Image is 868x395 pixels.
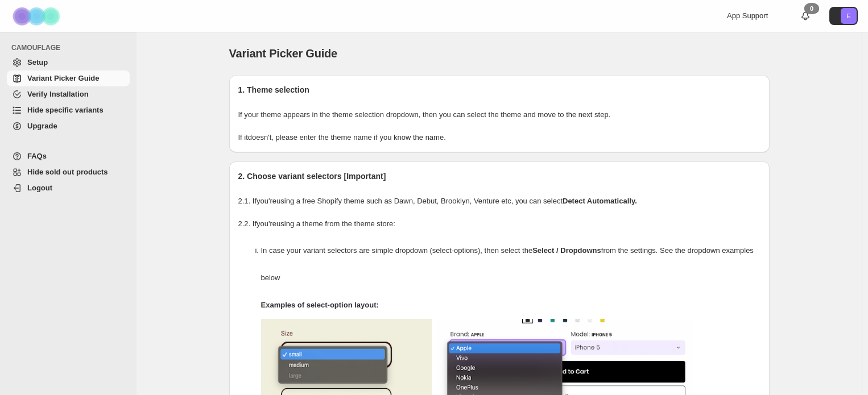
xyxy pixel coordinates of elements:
a: Verify Installation [7,86,130,102]
span: Upgrade [27,122,57,130]
a: FAQs [7,148,130,164]
p: 2.1. If you're using a free Shopify theme such as Dawn, Debut, Brooklyn, Venture etc, you can select [238,196,760,207]
a: Variant Picker Guide [7,70,130,86]
p: In case your variant selectors are simple dropdown (select-options), then select the from the set... [261,237,760,292]
span: App Support [727,11,768,20]
span: Hide specific variants [27,106,104,114]
strong: Detect Automatically. [563,197,637,205]
span: Hide sold out products [27,168,108,176]
h2: 2. Choose variant selectors [Important] [238,171,760,182]
button: Avatar with initials E [829,7,858,25]
a: Upgrade [7,118,130,134]
span: FAQs [27,152,47,160]
a: Logout [7,180,130,196]
text: E [846,13,850,19]
span: Logout [27,184,52,192]
span: Variant Picker Guide [27,74,99,82]
span: Avatar with initials E [841,8,857,24]
strong: Examples of select-option layout: [261,301,379,309]
p: 2.2. If you're using a theme from the theme store: [238,218,760,230]
a: 0 [800,10,811,22]
strong: Select / Dropdowns [532,246,601,255]
h2: 1. Theme selection [238,84,760,95]
a: Setup [7,55,130,70]
span: CAMOUFLAGE [11,43,131,52]
span: Variant Picker Guide [229,47,338,60]
span: Verify Installation [27,90,89,98]
a: Hide specific variants [7,102,130,118]
p: If your theme appears in the theme selection dropdown, then you can select the theme and move to ... [238,109,760,120]
a: Hide sold out products [7,164,130,180]
img: Camouflage [9,1,66,32]
p: If it doesn't , please enter the theme name if you know the name. [238,132,760,143]
span: Setup [27,58,48,66]
div: 0 [804,3,819,14]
